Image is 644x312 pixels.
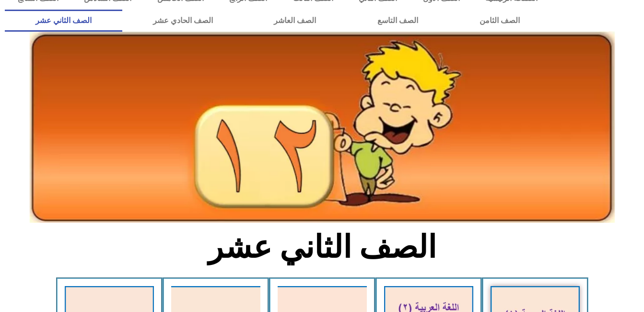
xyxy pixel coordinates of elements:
[243,10,347,32] a: الصف العاشر
[347,10,449,32] a: الصف التاسع
[449,10,550,32] a: الصف الثامن
[5,10,122,32] a: الصف الثاني عشر
[164,228,480,266] h2: الصف الثاني عشر
[122,10,244,32] a: الصف الحادي عشر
